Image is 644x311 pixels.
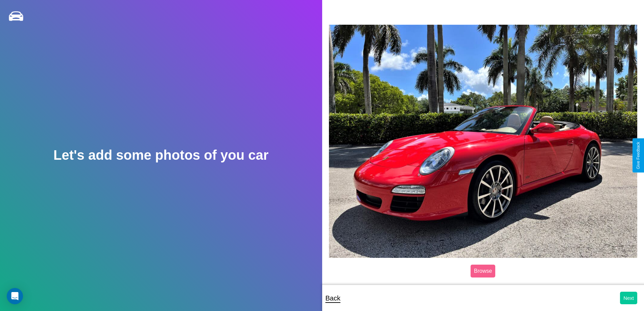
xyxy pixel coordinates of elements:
[329,25,638,258] img: posted
[7,288,23,304] div: Open Intercom Messenger
[53,148,268,163] h2: Let's add some photos of you car
[326,292,340,304] p: Back
[620,292,637,304] button: Next
[636,142,641,169] div: Give Feedback
[471,265,495,277] label: Browse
